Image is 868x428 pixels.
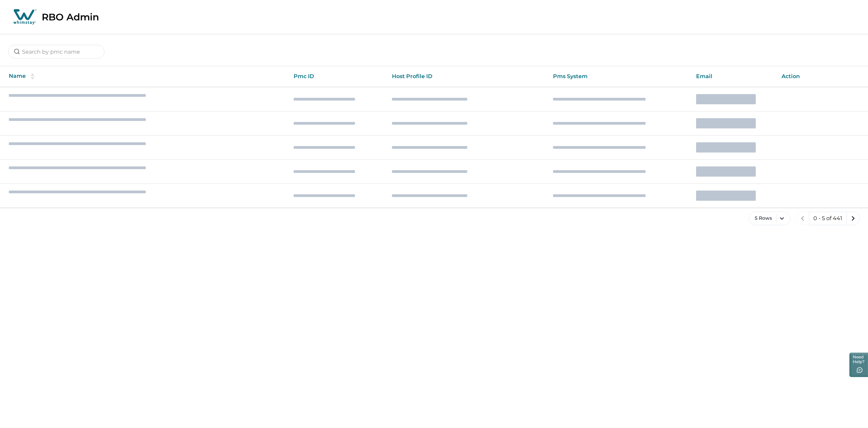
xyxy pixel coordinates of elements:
button: sorting [26,73,39,80]
th: Pms System [548,66,691,87]
p: RBO Admin [42,11,99,23]
th: Email [691,66,776,87]
button: 5 Rows [749,212,790,225]
button: 0 - 5 of 441 [809,212,847,225]
button: next page [846,212,860,225]
th: Host Profile ID [387,66,548,87]
input: Search by pmc name [8,45,104,58]
th: Pmc ID [288,66,387,87]
th: Action [776,66,868,87]
button: previous page [796,212,809,225]
p: 0 - 5 of 441 [813,215,842,222]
